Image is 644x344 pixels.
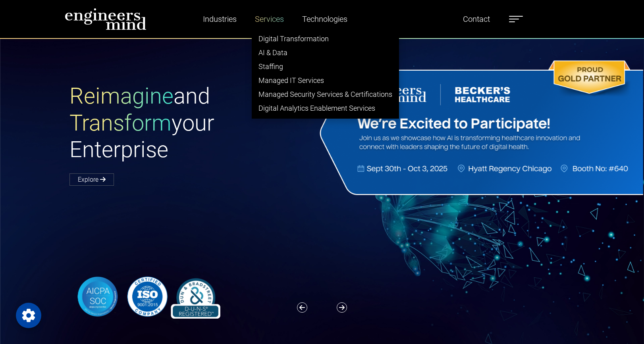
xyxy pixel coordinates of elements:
[69,83,174,109] span: Reimagine
[252,28,399,119] ul: Industries
[65,8,147,30] img: logo
[69,173,114,186] a: Explore
[252,101,399,115] a: Digital Analytics Enablement Services
[316,58,643,198] img: Website Banner
[252,87,399,101] a: Managed Security Services & Certifications
[69,110,172,136] span: Transform
[460,10,493,28] a: Contact
[252,32,399,46] a: Digital Transformation
[299,10,351,28] a: Technologies
[69,275,224,319] img: banner-logo
[252,73,399,87] a: Managed IT Services
[69,83,322,163] h1: and your Enterprise
[200,10,240,28] a: Industries
[252,60,399,73] a: Staffing
[252,10,287,28] a: Services
[252,46,399,60] a: AI & Data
